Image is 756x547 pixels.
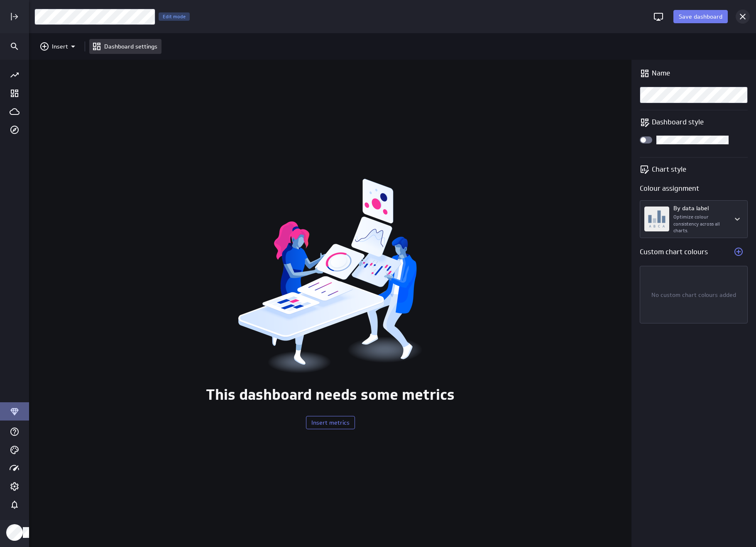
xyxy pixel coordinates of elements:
span: Save dashboard [679,13,722,20]
p: This dashboard needs some metrics [206,384,455,406]
div: When you make changes in Edit mode, you are setting the default display that everyone will see wh... [159,12,190,21]
p: Custom chart colours [640,247,708,257]
svg: Usage [10,463,20,473]
div: Insert [37,39,81,54]
img: colour-strategy-by-label.svg [644,207,669,231]
div: Notifications [7,498,22,512]
div: By data label [644,204,726,234]
div: Expand [7,10,22,24]
p: Name [652,68,670,78]
p: Dashboard settings [104,42,157,51]
div: Themes [7,443,22,457]
div: Account and settings [7,479,22,494]
p: By data label [673,204,709,213]
p: Colour assignment [640,183,748,194]
div: Add custom colour [732,245,746,259]
svg: Account and settings [10,481,20,491]
div: Help & PowerMetrics Assistant [7,425,22,439]
div: Go to dashboard settings [89,39,161,54]
p: Chart style [652,164,686,175]
img: DB-Zerostate-editmode.png [237,177,424,374]
div: No custom chart colours added [640,291,747,299]
span: Insert metrics [311,419,350,426]
button: Save dashboard [673,10,728,23]
div: Enter fullscreen mode [651,10,665,24]
div: Cancel [736,10,750,24]
button: Insert metrics [306,416,355,429]
p: Dashboard style [652,117,748,127]
p: Optimize colour consistency across all charts. [673,214,726,234]
div: Widget Properties [631,60,756,547]
svg: Themes [10,445,20,455]
p: Insert [52,42,68,51]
